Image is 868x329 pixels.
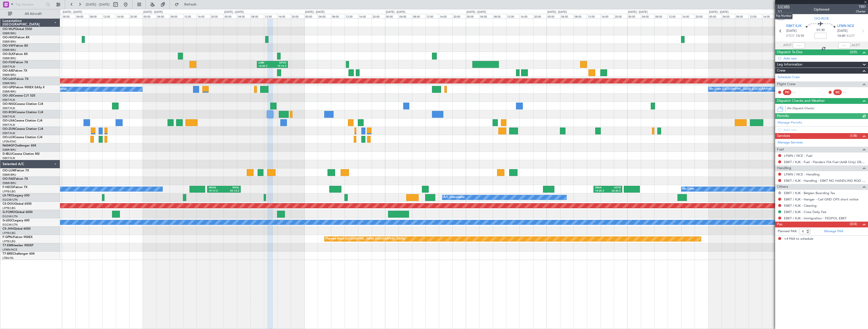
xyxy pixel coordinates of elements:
[628,10,647,14] div: [DATE] - [DATE]
[710,85,794,93] div: No Crew [GEOGRAPHIC_DATA] ([GEOGRAPHIC_DATA] National)
[331,14,344,18] div: 08:00
[3,252,13,255] span: T7-BRE
[86,2,110,7] span: [DATE] - [DATE]
[3,181,16,185] a: EBBR/BRU
[3,190,16,193] a: LFPB/LBG
[506,14,520,18] div: 12:00
[3,98,15,102] a: EBKT/KJK
[786,28,797,34] span: [DATE]
[452,14,466,18] div: 20:00
[3,186,14,189] span: F-HECD
[3,44,28,47] a: OO-VSFFalcon 8X
[608,186,621,190] div: UGTB
[856,9,865,14] span: Charter
[784,216,847,220] a: EBKT / KJK - Immigration - FEDPOL EBKT
[793,90,804,95] div: - -
[102,14,116,18] div: 12:00
[778,4,790,9] span: 537485
[709,10,728,14] div: [DATE] - [DATE]
[784,154,812,158] a: LFMN / NCE - Fuel
[3,248,17,252] a: LFMN/NCE
[3,136,42,139] a: OO-LUXCessna Citation CJ4
[547,14,560,18] div: 00:00
[520,14,533,18] div: 16:00
[13,12,53,16] span: All Aircraft
[3,53,28,56] a: OO-ELKFalcon 8X
[850,221,857,227] span: (0/4)
[837,28,848,34] span: [DATE]
[3,78,29,81] a: OO-LAHFalcon 7X
[3,36,16,39] span: OO-HHO
[172,1,203,9] button: Refresh
[6,10,55,18] button: All Aircraft
[209,189,224,193] div: 19:15 Z
[3,131,15,135] a: EBKT/KJK
[345,14,358,18] div: 12:00
[3,244,12,247] span: T7-EMI
[3,177,28,181] a: OO-FAEFalcon 7X
[412,14,425,18] div: 08:00
[784,203,817,208] a: EBKT / KJK - Cleaning
[425,14,439,18] div: 12:00
[224,189,239,193] div: 05:10 Z
[183,14,197,18] div: 12:00
[372,14,385,18] div: 20:00
[3,61,28,64] a: OO-FSXFalcon 7X
[3,128,15,131] span: OO-ZUN
[3,61,14,64] span: OO-FSX
[3,106,15,110] a: EBKT/KJK
[3,236,13,239] span: F-GPNJ
[3,202,32,205] a: CS-DOUGlobal 6500
[778,229,797,234] label: Planned PAX
[735,14,748,18] div: 08:00
[778,75,800,80] a: Schedule Crew
[3,111,15,114] span: OO-ROK
[277,14,291,18] div: 16:00
[641,14,654,18] div: 04:00
[3,252,35,255] a: T7-BREChallenger 604
[783,43,792,48] span: ATOT
[3,94,35,97] a: OO-JIDCessna CJ1 525
[3,103,43,106] a: OO-NSGCessna Citation CJ4
[3,136,14,139] span: OO-LUX
[3,128,43,131] a: OO-ZUNCessna Citation CJ4
[258,65,272,68] div: 10:00 Z
[3,144,14,147] span: N604GF
[116,14,129,18] div: 16:00
[3,227,31,230] a: CS-JHHGlobal 6000
[3,44,14,47] span: OO-VSF
[3,211,15,214] span: G-FOMO
[386,10,405,14] div: [DATE] - [DATE]
[3,219,30,222] a: G-LEGCLegacy 600
[3,36,30,39] a: OO-HHOFalcon 8X
[627,14,641,18] div: 00:00
[479,14,493,18] div: 04:00
[833,89,842,95] div: SIC
[856,4,865,9] span: TBD
[784,210,826,214] a: EBKT / KJK - Crew Daily Fee
[787,106,868,112] div: (No Dispatch Checks)
[3,119,14,122] span: OO-LXA
[595,186,608,190] div: ZBAA
[777,147,784,153] span: Fuel
[318,14,331,18] div: 04:00
[197,14,210,18] div: 16:00
[3,94,13,97] span: OO-JID
[62,14,75,18] div: 00:00
[3,256,14,260] a: LTBA/ISL
[3,115,15,118] a: EBKT/KJK
[170,14,183,18] div: 08:00
[3,40,16,44] a: EBBR/BRU
[3,244,33,247] a: T7-EMIHawker 900XP
[3,111,43,114] a: OO-ROKCessna Citation CJ4
[3,211,33,214] a: G-FOMOGlobal 6000
[777,184,788,190] span: Others
[777,98,825,104] span: Dispatch Checks and Weather
[847,34,855,39] span: ELDT
[850,49,857,55] span: (0/0)
[3,86,44,89] a: OO-GPEFalcon 900EX EASy II
[3,153,12,156] span: D-IBLU
[3,169,29,172] a: OO-LUMFalcon 7X
[209,186,224,190] div: HEGN
[722,14,735,18] div: 04:00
